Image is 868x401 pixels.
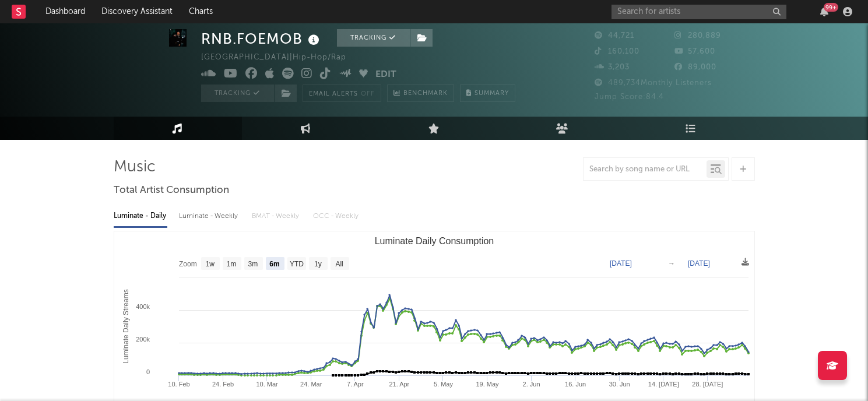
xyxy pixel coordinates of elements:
text: → [668,259,675,268]
button: Summary [460,85,515,102]
text: 28. [DATE] [692,381,723,388]
span: Total Artist Consumption [114,184,229,198]
span: Summary [475,90,509,97]
text: 10. Mar [256,381,278,388]
div: Luminate - Weekly [179,206,240,226]
span: 44,721 [595,32,634,40]
text: 6m [269,260,279,268]
div: [GEOGRAPHIC_DATA] | Hip-Hop/Rap [201,51,360,65]
text: 14. [DATE] [648,381,679,388]
text: 200k [136,336,150,343]
span: 489,734 Monthly Listeners [595,79,712,87]
span: 280,889 [674,32,721,40]
text: 21. Apr [389,381,409,388]
button: Tracking [337,29,410,47]
button: Email AlertsOff [303,85,381,102]
text: 3m [248,260,258,268]
text: YTD [289,260,303,268]
button: 99+ [820,7,828,16]
input: Search for artists [612,5,786,19]
text: [DATE] [610,259,632,268]
text: 0 [146,368,149,375]
text: 1y [314,260,322,268]
span: 57,600 [674,48,715,55]
div: Luminate - Daily [114,206,167,226]
button: Edit [375,68,396,82]
span: 89,000 [674,64,716,71]
text: 5. May [433,381,453,388]
text: [DATE] [688,259,710,268]
input: Search by song name or URL [584,165,707,174]
text: All [335,260,343,268]
text: 24. Mar [300,381,322,388]
text: 1m [226,260,236,268]
text: Luminate Daily Streams [121,289,129,363]
a: Benchmark [387,85,454,102]
text: 19. May [476,381,499,388]
span: 3,203 [595,64,630,71]
span: Benchmark [403,87,448,101]
span: 160,100 [595,48,639,55]
em: Off [361,91,375,97]
text: 2. Jun [522,381,540,388]
div: 99 + [824,3,838,12]
text: 10. Feb [168,381,189,388]
text: 16. Jun [565,381,586,388]
text: Luminate Daily Consumption [374,236,494,246]
text: 1w [205,260,215,268]
div: RNB.FOEMOB [201,29,322,48]
text: 24. Feb [212,381,233,388]
text: 7. Apr [346,381,363,388]
text: 400k [136,303,150,310]
span: Jump Score: 84.4 [595,93,664,101]
text: 30. Jun [609,381,630,388]
text: Zoom [179,260,197,268]
button: Tracking [201,85,274,102]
